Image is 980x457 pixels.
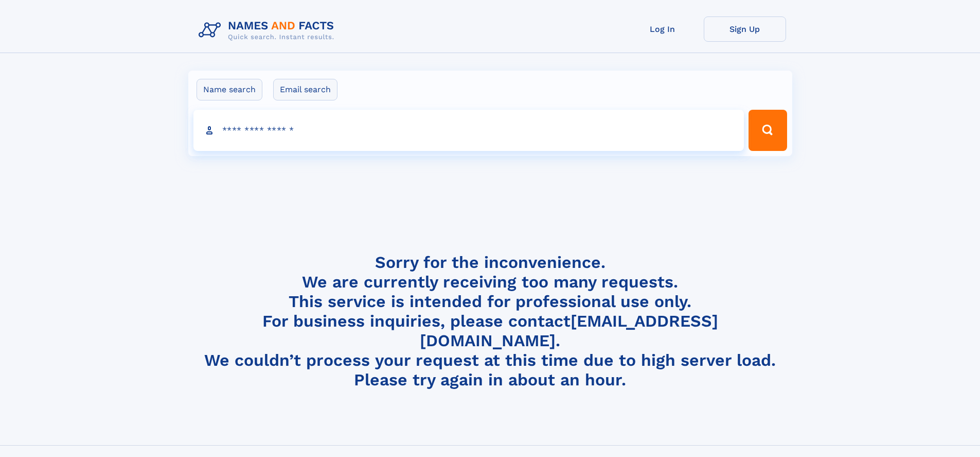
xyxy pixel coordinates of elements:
[197,79,262,100] label: Name search
[193,110,744,151] input: search input
[749,110,787,151] button: Search Button
[194,16,343,44] img: Logo Names and Facts
[621,16,704,42] a: Log In
[194,252,786,390] h4: Sorry for the inconvenience. We are currently receiving too many requests. This service is intend...
[273,79,337,100] label: Email search
[420,311,718,350] a: [EMAIL_ADDRESS][DOMAIN_NAME]
[704,16,786,42] a: Sign Up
